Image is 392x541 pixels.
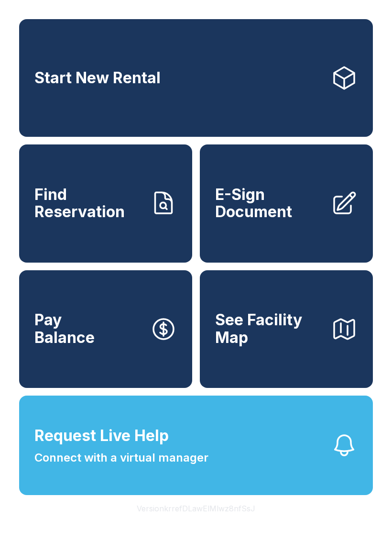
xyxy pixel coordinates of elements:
button: See Facility Map [200,270,373,388]
a: Find Reservation [19,144,192,262]
span: Pay Balance [34,311,95,346]
button: Request Live HelpConnect with a virtual manager [19,396,373,495]
span: E-Sign Document [215,186,323,221]
button: PayBalance [19,270,192,388]
span: Find Reservation [34,186,142,221]
span: Request Live Help [34,424,169,447]
span: See Facility Map [215,311,323,346]
span: Start New Rental [34,69,161,87]
a: E-Sign Document [200,144,373,262]
a: Start New Rental [19,19,373,137]
button: VersionkrrefDLawElMlwz8nfSsJ [129,495,263,522]
span: Connect with a virtual manager [34,449,208,466]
